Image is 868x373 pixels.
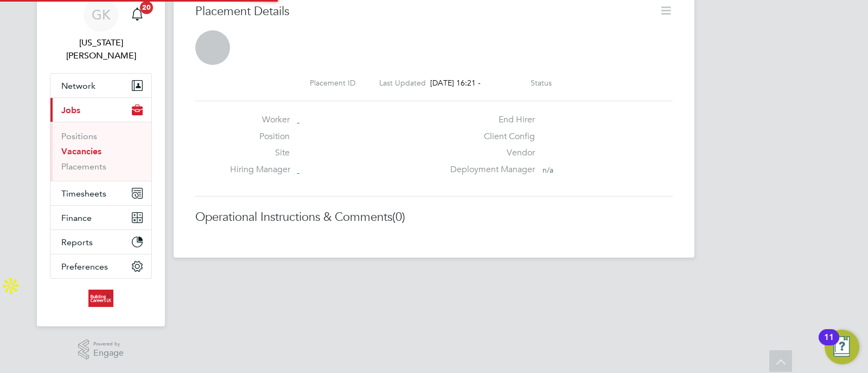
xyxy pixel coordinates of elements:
[78,339,124,360] a: Powered byEngage
[93,349,124,358] span: Engage
[430,78,481,88] span: [DATE] 16:21 -
[50,254,151,278] button: Preferences
[50,74,151,97] button: Network
[195,210,673,225] h3: Operational Instructions & Comments
[230,114,290,126] label: Worker
[542,165,553,175] span: n/a
[444,114,535,126] label: End Hirer
[230,164,290,175] label: Hiring Manager
[92,8,111,22] span: GK
[93,339,124,349] span: Powered by
[61,81,95,91] span: Network
[50,181,151,205] button: Timesheets
[50,206,151,230] button: Finance
[88,290,113,307] img: buildingcareersuk-logo-retina.png
[531,78,552,88] label: Status
[61,146,101,156] a: Vacancies
[61,261,108,272] span: Preferences
[61,237,93,247] span: Reports
[825,330,859,364] button: Open Resource Center, 11 new notifications
[230,131,290,142] label: Position
[310,78,355,88] label: Placement ID
[50,98,151,122] button: Jobs
[61,188,106,199] span: Timesheets
[61,131,97,141] a: Positions
[50,290,152,307] a: Go to home page
[444,164,535,175] label: Deployment Manager
[444,147,535,159] label: Vendor
[50,36,152,62] span: Georgia King
[824,337,834,351] div: 11
[444,131,535,142] label: Client Config
[230,147,290,159] label: Site
[140,1,153,14] span: 20
[50,122,151,181] div: Jobs
[50,230,151,254] button: Reports
[195,4,651,19] h3: Placement Details
[392,210,405,224] span: (0)
[379,78,426,88] label: Last Updated
[61,105,80,115] span: Jobs
[61,213,92,223] span: Finance
[61,161,106,172] a: Placements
